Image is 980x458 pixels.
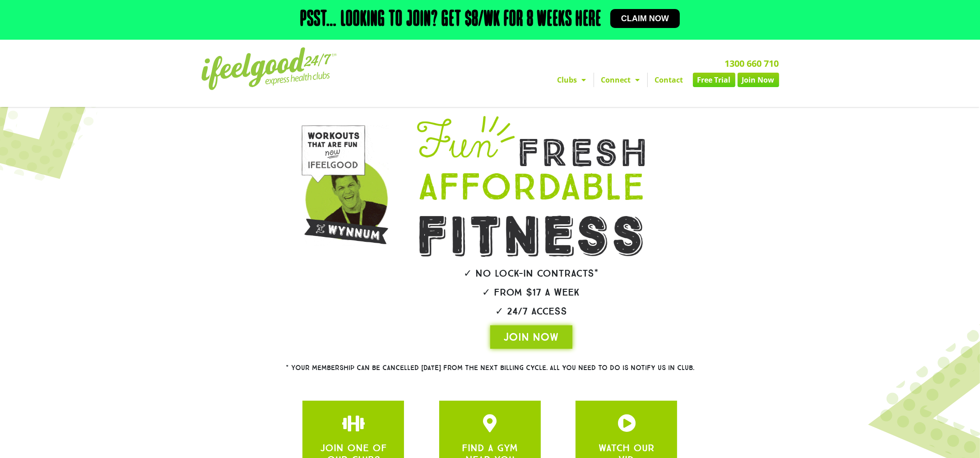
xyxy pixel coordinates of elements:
a: Free Trial [693,73,735,87]
a: Claim now [610,9,680,28]
nav: Menu [407,73,779,87]
h2: ✓ 24/7 Access [392,306,671,316]
a: Connect [594,73,647,87]
a: 1300 660 710 [725,57,779,69]
a: JOIN ONE OF OUR CLUBS [481,414,499,432]
a: Clubs [550,73,594,87]
h2: Psst… Looking to join? Get $8/wk for 8 weeks here [300,9,601,31]
a: Join Now [738,73,779,87]
a: JOIN ONE OF OUR CLUBS [344,414,362,432]
a: Contact [648,73,691,87]
a: JOIN NOW [490,325,572,349]
h2: ✓ No lock-in contracts* [392,268,671,278]
h2: * Your membership can be cancelled [DATE] from the next billing cycle. All you need to do is noti... [253,365,727,371]
span: Claim now [621,14,669,23]
a: JOIN ONE OF OUR CLUBS [618,414,636,432]
span: JOIN NOW [504,330,559,344]
h2: ✓ From $17 a week [392,287,671,297]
